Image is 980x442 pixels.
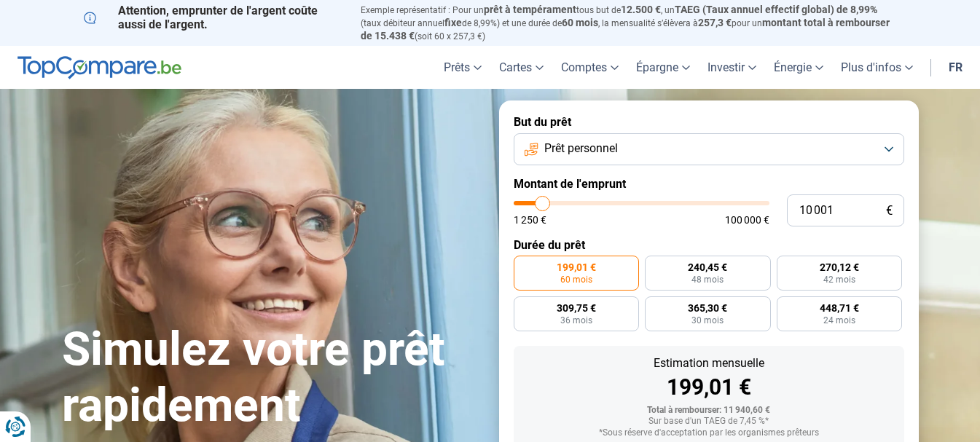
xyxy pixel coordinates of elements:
span: 448,71 € [820,303,859,313]
span: 42 mois [823,275,855,284]
a: Cartes [490,46,552,89]
p: Exemple représentatif : Pour un tous but de , un (taux débiteur annuel de 8,99%) et une durée de ... [361,4,897,42]
span: prêt à tempérament [484,4,576,15]
img: TopCompare [17,56,181,79]
a: Comptes [552,46,627,89]
span: 30 mois [691,316,724,325]
span: 24 mois [823,316,855,325]
a: Investir [699,46,765,89]
span: 257,3 € [698,17,732,28]
span: 60 mois [562,17,598,28]
div: Sur base d'un TAEG de 7,45 %* [525,417,893,427]
span: 240,45 € [688,262,727,272]
label: But du prêt [514,115,904,129]
label: Montant de l'emprunt [514,177,904,191]
span: 100 000 € [725,215,769,225]
a: fr [940,46,971,89]
h1: Simulez votre prêt rapidement [62,322,482,434]
span: 270,12 € [820,262,859,272]
span: 365,30 € [688,303,727,313]
span: 309,75 € [557,303,596,313]
span: TAEG (Taux annuel effectif global) de 8,99% [675,4,877,15]
a: Plus d'infos [832,46,922,89]
a: Épargne [627,46,699,89]
button: Prêt personnel [514,133,904,165]
p: Attention, emprunter de l'argent coûte aussi de l'argent. [84,4,343,31]
span: 36 mois [560,316,592,325]
span: 1 250 € [514,215,546,225]
span: 199,01 € [557,262,596,272]
div: *Sous réserve d'acceptation par les organismes prêteurs [525,428,893,438]
span: fixe [444,17,462,28]
div: Estimation mensuelle [525,358,893,369]
div: 199,01 € [525,376,893,398]
span: montant total à rembourser de 15.438 € [361,17,890,42]
div: Total à rembourser: 11 940,60 € [525,406,893,416]
span: € [886,205,893,217]
span: Prêt personnel [544,141,618,157]
span: 48 mois [691,275,724,284]
a: Énergie [765,46,832,89]
label: Durée du prêt [514,238,904,252]
span: 60 mois [560,275,592,284]
span: 12.500 € [621,4,661,15]
a: Prêts [435,46,490,89]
